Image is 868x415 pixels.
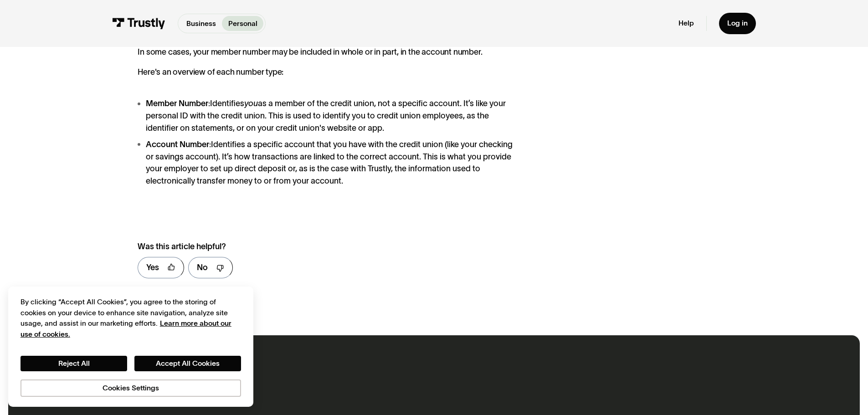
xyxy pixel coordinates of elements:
a: No [188,257,233,278]
li: Identifies as a member of the credit union, not a specific account. It’s like your personal ID wi... [138,97,519,134]
a: Help [678,19,694,28]
div: By clicking “Accept All Cookies”, you agree to the storing of cookies on your device to enhance s... [21,297,241,339]
div: Privacy [21,297,241,396]
button: Reject All [21,356,127,371]
div: Log in [727,19,748,28]
button: Accept All Cookies [134,356,241,371]
em: you [244,99,258,108]
a: Yes [138,257,184,278]
p: Trustly uses the account number when electronically moving money to or from your credit union acc... [138,28,519,77]
a: Log in [719,13,756,34]
li: Identifies a specific account that you have with the credit union (like your checking or savings ... [138,138,519,188]
p: Personal [228,18,257,29]
div: Yes [146,261,159,274]
a: Business [180,16,222,31]
p: Business [186,18,216,29]
img: Trustly Logo [112,18,165,29]
div: Was this article helpful? [138,241,497,253]
strong: Account Number: [146,140,211,149]
div: Cookie banner [8,287,253,407]
a: Personal [222,16,263,31]
strong: Member Number: [146,99,210,108]
button: Cookies Settings [21,379,241,397]
div: No [197,261,208,274]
